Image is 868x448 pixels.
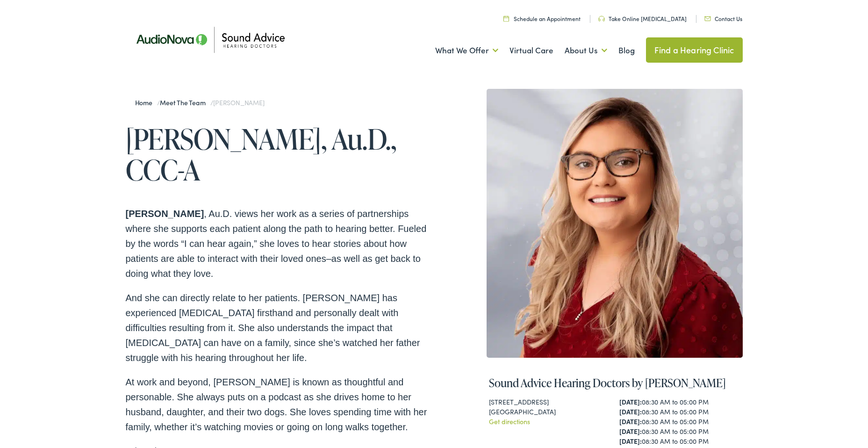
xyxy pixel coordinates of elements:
a: What We Offer [435,33,498,68]
h4: Sound Advice Hearing Doctors by [PERSON_NAME] [489,376,740,390]
strong: [DATE]: [619,436,642,446]
strong: [PERSON_NAME] [126,209,204,219]
a: Find a Hearing Clinic [646,37,743,63]
span: , Au.D. views her work as a series of partnerships where she supports each patient along the path... [126,209,427,279]
a: Get directions [489,417,530,426]
img: Icon representing mail communication in a unique green color, indicative of contact or communicat... [704,16,711,21]
span: [PERSON_NAME] [213,98,264,107]
strong: [DATE]: [619,407,642,416]
img: Headphone icon in a unique green color, suggesting audio-related services or features. [598,16,605,22]
a: About Us [565,33,607,68]
a: Home [135,98,157,107]
a: Meet the Team [160,98,210,107]
strong: [DATE]: [619,397,642,406]
span: And she can directly relate to her patients. [PERSON_NAME] has experienced [MEDICAL_DATA] firstha... [126,293,420,363]
div: [GEOGRAPHIC_DATA] [489,407,610,417]
span: / / [135,98,265,107]
a: Contact Us [704,14,742,22]
img: Calendar icon in a unique green color, symbolizing scheduling or date-related features. [503,15,509,22]
a: Schedule an Appointment [503,14,581,22]
h1: [PERSON_NAME], Au.D., CCC-A [126,123,434,185]
span: At work and beyond, [PERSON_NAME] is known as thoughtful and personable. She always puts on a pod... [126,377,427,432]
div: [STREET_ADDRESS] [489,397,610,407]
a: Take Online [MEDICAL_DATA] [598,14,687,22]
a: Blog [618,33,635,68]
a: Virtual Care [509,33,553,68]
strong: [DATE]: [619,426,642,436]
strong: [DATE]: [619,417,642,426]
